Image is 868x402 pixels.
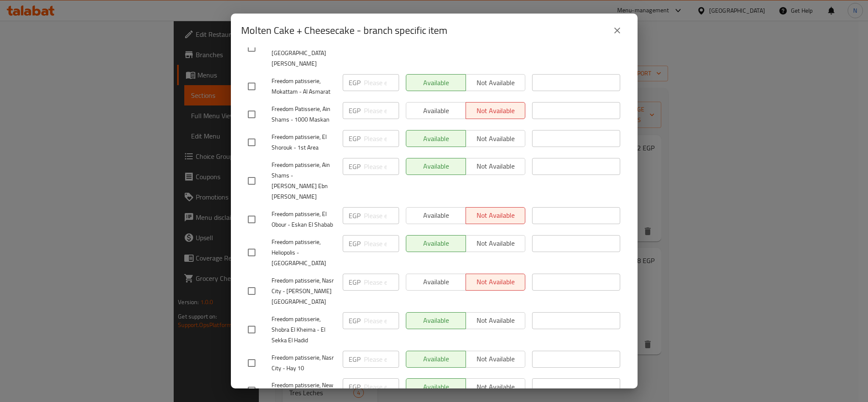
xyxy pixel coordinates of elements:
[349,161,361,172] p: EGP
[364,102,399,119] input: Please enter price
[349,277,361,287] p: EGP
[272,275,336,307] span: Freedom patisserie, Nasr City - [PERSON_NAME][GEOGRAPHIC_DATA]
[364,235,399,252] input: Please enter price
[607,20,627,41] button: close
[349,382,361,392] p: EGP
[272,237,336,269] span: Freedom patisserie, Heliopolis - [GEOGRAPHIC_DATA]
[349,133,361,144] p: EGP
[349,238,361,249] p: EGP
[349,354,361,364] p: EGP
[272,352,336,374] span: Freedom patisserie, Nasr City - Hay 10
[272,209,336,230] span: Freedom patisserie, El Obour - Eskan El Shabab
[272,160,336,202] span: Freedom patisserie, Ain Shams - [PERSON_NAME] Ebn [PERSON_NAME]
[364,207,399,224] input: Please enter price
[349,211,361,221] p: EGP
[272,132,336,153] span: Freedom patisserie, El Shorouk - 1st Area
[364,130,399,147] input: Please enter price
[364,274,399,291] input: Please enter price
[349,105,361,116] p: EGP
[272,380,336,401] span: Freedom patisserie, New Nozha
[364,351,399,368] input: Please enter price
[364,158,399,175] input: Please enter price
[241,24,447,37] h2: Molten Cake + Cheesecake - branch specific item
[349,78,361,88] p: EGP
[364,312,399,329] input: Please enter price
[364,378,399,395] input: Please enter price
[272,76,336,97] span: Freedom patisserie, Mokattam - Al Asmarat
[272,314,336,346] span: Freedom patisserie, Shobra El Kheima - El Sekka El Hadid
[364,74,399,91] input: Please enter price
[272,27,336,69] span: Freedom patisserie, Downtown - [GEOGRAPHIC_DATA][PERSON_NAME]
[349,316,361,326] p: EGP
[272,104,336,125] span: Freedom Patisserie, Ain Shams - 1000 Maskan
